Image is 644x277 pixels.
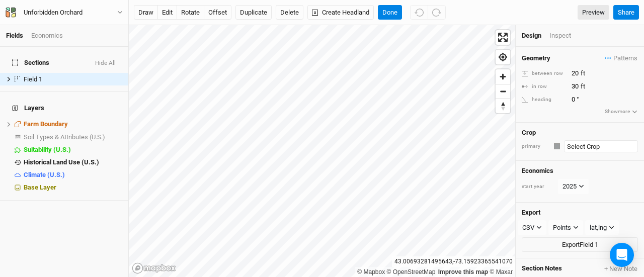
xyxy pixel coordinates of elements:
span: Field 1 [24,75,42,83]
button: Reset bearing to north [496,99,510,113]
h4: Export [522,209,638,217]
h4: Geometry [522,54,550,62]
button: Zoom out [496,84,510,99]
a: Mapbox [357,268,385,275]
a: Maxar [490,268,513,275]
div: Base Layer [24,183,122,192]
div: between row [522,70,566,77]
button: Undo (^z) [410,5,428,20]
span: Farm Boundary [24,120,68,128]
span: Soil Types & Attributes (U.S.) [24,133,105,141]
div: Suitability (U.S.) [24,146,122,154]
div: in row [522,83,566,90]
button: Unforbidden Orchard [5,7,123,18]
div: Open Intercom Messenger [610,243,634,267]
button: Delete [276,5,303,20]
div: primary [522,143,547,150]
div: Economics [31,31,63,40]
h4: Economics [522,167,638,175]
div: Farm Boundary [24,120,122,128]
a: OpenStreetMap [387,268,436,275]
span: Suitability (U.S.) [24,146,71,153]
div: Field 1 [24,75,122,83]
button: CSV [518,220,546,235]
button: Points [548,220,583,235]
button: lat,lng [585,220,619,235]
a: Mapbox logo [132,262,176,274]
button: Find my location [496,50,510,64]
div: Points [553,223,571,233]
div: Unforbidden Orchard [24,8,83,18]
div: CSV [522,223,534,233]
button: Duplicate [235,5,272,20]
button: Enter fullscreen [496,30,510,45]
div: heading [522,96,566,104]
span: Patterns [605,53,637,63]
a: Preview [578,5,609,20]
div: Historical Land Use (U.S.) [24,158,122,166]
span: Zoom out [496,84,510,99]
div: Climate (U.S.) [24,171,122,179]
div: Design [522,31,541,40]
button: Redo (^Z) [428,5,446,20]
button: Share [613,5,639,20]
span: Base Layer [24,183,56,191]
div: 43.00693281495643 , -73.15923365541070 [392,256,515,267]
a: Fields [6,32,23,39]
canvas: Map [129,25,515,277]
input: Select Crop [564,140,638,152]
h4: Crop [522,129,536,137]
div: Soil Types & Attributes (U.S.) [24,133,122,141]
button: Hide All [95,60,116,67]
button: ExportField 1 [522,237,638,252]
button: + New Note [604,264,638,273]
button: edit [157,5,177,20]
span: Section Notes [522,264,562,273]
button: offset [204,5,231,20]
button: Patterns [604,53,638,64]
span: Sections [12,59,49,67]
div: lat,lng [590,223,607,233]
a: Improve this map [438,268,488,275]
button: Create Headland [307,5,374,20]
div: Inspect [549,31,585,40]
button: Done [378,5,402,20]
span: Climate (U.S.) [24,171,65,178]
div: start year [522,183,557,191]
button: Zoom in [496,69,510,84]
span: Historical Land Use (U.S.) [24,158,99,166]
button: rotate [177,5,204,20]
h4: Layers [6,98,122,118]
button: draw [134,5,158,20]
button: Showmore [604,107,638,116]
button: 2025 [558,179,589,194]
